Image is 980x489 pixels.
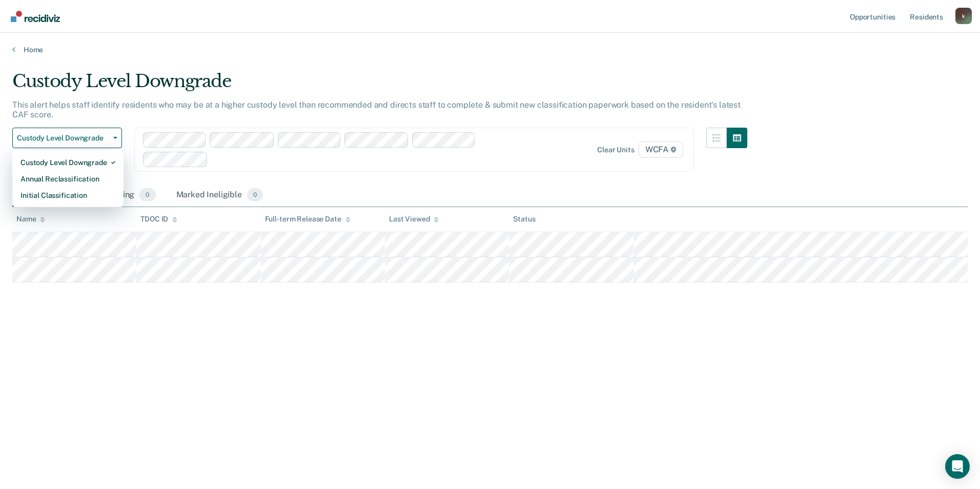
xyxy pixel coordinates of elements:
[639,141,683,158] span: WCFA
[140,215,177,223] div: TDOC ID
[955,8,972,24] button: Profile dropdown button
[16,215,45,223] div: Name
[389,215,439,223] div: Last Viewed
[955,8,972,24] div: k
[513,215,535,223] div: Status
[265,215,351,223] div: Full-term Release Date
[12,45,968,54] a: Home
[139,188,155,201] span: 0
[101,184,157,207] div: Pending0
[12,100,741,119] p: This alert helps staff identify residents who may be at a higher custody level than recommended a...
[12,71,747,100] div: Custody Level Downgrade
[174,184,266,207] div: Marked Ineligible0
[247,188,263,201] span: 0
[12,128,122,148] button: Custody Level Downgrade
[21,154,115,171] div: Custody Level Downgrade
[945,454,970,479] div: Open Intercom Messenger
[17,134,109,142] span: Custody Level Downgrade
[21,171,115,187] div: Annual Reclassification
[21,187,115,203] div: Initial Classification
[597,146,635,154] div: Clear units
[11,11,60,22] img: Recidiviz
